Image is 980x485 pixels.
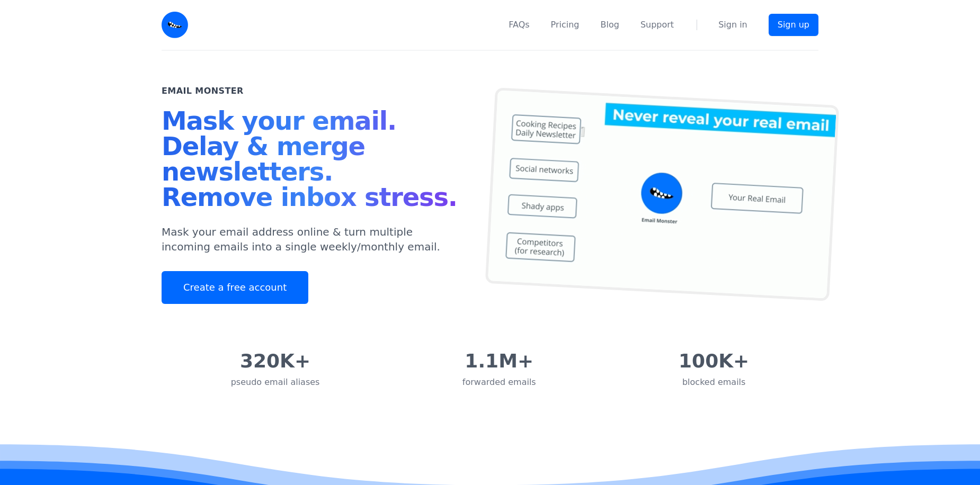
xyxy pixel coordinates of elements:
div: 100K+ [679,351,749,372]
a: Blog [601,19,619,31]
p: Mask your email address online & turn multiple incoming emails into a single weekly/monthly email. [162,224,465,254]
img: temp mail, free temporary mail, Temporary Email [485,87,839,301]
a: Support [640,19,674,31]
img: Email Monster [162,12,188,38]
a: Create a free account [162,271,308,304]
div: 1.1M+ [462,351,536,372]
a: FAQs [509,19,529,31]
h1: Mask your email. Delay & merge newsletters. Remove inbox stress. [162,108,465,214]
div: forwarded emails [462,376,536,389]
div: pseudo email aliases [231,376,320,389]
h2: Email Monster [162,85,244,97]
div: 320K+ [231,351,320,372]
a: Sign in [718,19,747,31]
a: Pricing [551,19,580,31]
div: blocked emails [679,376,749,389]
a: Sign up [769,14,818,36]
